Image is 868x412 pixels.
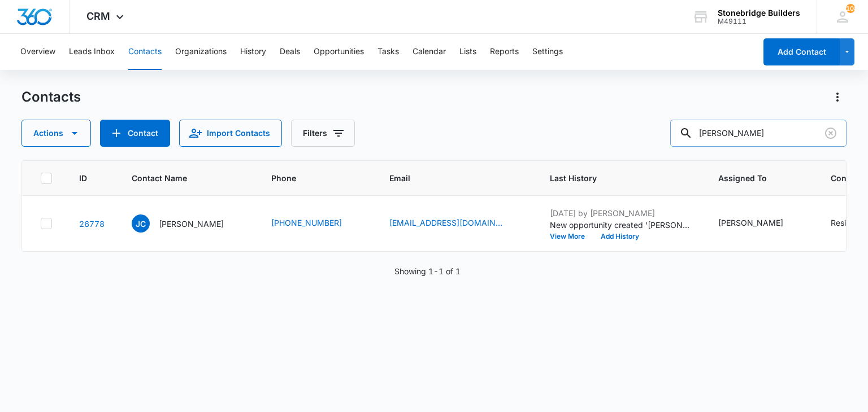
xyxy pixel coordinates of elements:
div: Email - chou.chinwen+sto@gmail.com - Select to Edit Field [389,217,523,230]
button: View More [550,233,593,240]
button: Overview [20,34,55,70]
button: Tasks [377,34,399,70]
button: Actions [828,88,847,106]
span: JC [132,214,150,233]
button: Import Contacts [179,120,282,147]
p: [DATE] by [PERSON_NAME] [550,207,691,219]
span: Last History [550,172,675,184]
input: Search Contacts [670,120,847,147]
a: [PHONE_NUMBER] [271,217,342,229]
p: [PERSON_NAME] [159,218,224,230]
a: [EMAIL_ADDRESS][DOMAIN_NAME] [389,217,502,229]
div: account name [718,8,800,17]
button: Add History [593,233,647,240]
span: Assigned To [718,172,787,184]
div: Contact Name - James Chou - Select to Edit Field [132,214,244,233]
button: History [240,34,266,70]
div: account id [718,17,800,25]
a: Navigate to contact details page for James Chou [79,219,105,229]
p: New opportunity created '[PERSON_NAME] - Addition options'. [550,219,691,231]
span: Email [389,172,506,184]
h1: Contacts [21,89,81,106]
button: Lists [459,34,476,70]
button: Add Contact [100,120,170,147]
span: CRM [86,10,110,22]
span: Phone [271,172,346,184]
button: Filters [291,120,355,147]
button: Add Contact [763,38,840,65]
button: Actions [21,120,91,147]
button: Calendar [413,34,446,70]
button: Deals [280,34,300,70]
div: notifications count [846,4,855,13]
button: Settings [532,34,563,70]
button: Leads Inbox [69,34,115,70]
div: Phone - (626) 298-2557 - Select to Edit Field [271,217,362,230]
button: Clear [822,124,840,142]
button: Reports [490,34,519,70]
span: Contact Name [132,172,228,184]
div: [PERSON_NAME] [718,217,783,229]
button: Organizations [175,34,227,70]
button: Opportunities [314,34,364,70]
span: ID [79,172,88,184]
span: 108 [846,4,855,13]
div: Assigned To - Mike Anderson - Select to Edit Field [718,217,804,230]
button: Contacts [128,34,162,70]
p: Showing 1-1 of 1 [394,265,461,277]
